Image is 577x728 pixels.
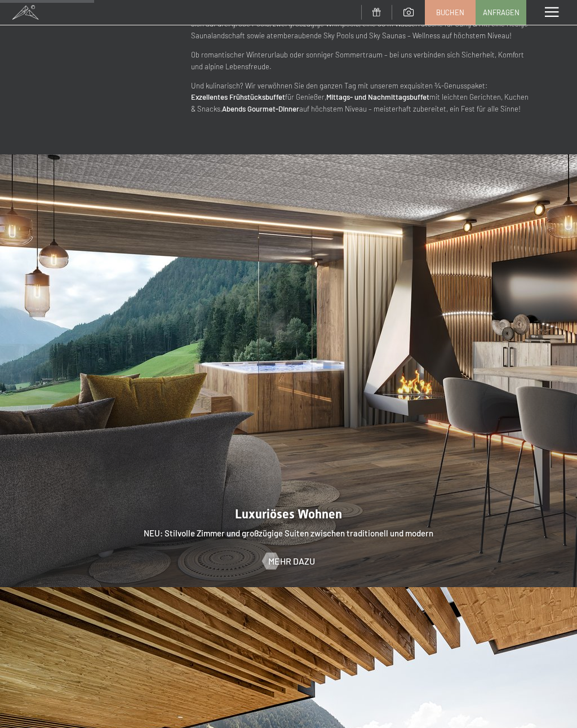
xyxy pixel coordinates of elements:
[425,1,475,24] a: Buchen
[326,92,429,101] strong: Mittags- und Nachmittagsbuffet
[263,555,315,567] a: Mehr dazu
[436,7,464,17] span: Buchen
[191,92,285,101] strong: Exzellentes Frühstücksbuffet
[191,49,532,73] p: Ob romantischer Winterurlaub oder sonniger Sommertraum – bei uns verbinden sich Sicherheit, Komfo...
[222,104,299,113] strong: Abends Gourmet-Dinner
[191,80,532,115] p: Und kulinarisch? Wir verwöhnen Sie den ganzen Tag mit unserem exquisiten ¾-Genusspaket: für Genie...
[476,1,526,24] a: Anfragen
[483,7,520,17] span: Anfragen
[268,555,315,567] span: Mehr dazu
